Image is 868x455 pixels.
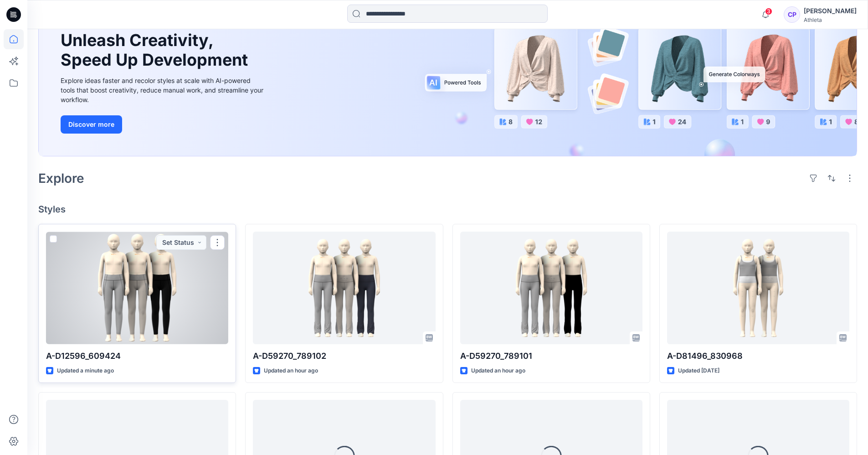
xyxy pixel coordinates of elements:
[471,366,525,376] p: Updated an hour ago
[61,115,266,134] a: Discover more
[61,115,122,134] button: Discover more
[57,366,114,376] p: Updated a minute ago
[38,171,84,186] h2: Explore
[46,232,228,344] a: A-D12596_609424
[784,6,800,23] div: CP
[38,204,857,215] h4: Styles
[61,76,266,104] div: Explore ideas faster and recolor styles at scale with AI-powered tools that boost creativity, red...
[667,232,849,344] a: A-D81496_830968
[667,350,849,362] p: A-D81496_830968
[253,350,435,362] p: A-D59270_789102
[61,31,252,70] h1: Unleash Creativity, Speed Up Development
[804,5,857,16] div: [PERSON_NAME]
[765,8,772,15] span: 3
[264,366,318,376] p: Updated an hour ago
[46,350,228,362] p: A-D12596_609424
[460,232,642,344] a: A-D59270_789101
[460,350,642,362] p: A-D59270_789101
[804,16,857,23] div: Athleta
[253,232,435,344] a: A-D59270_789102
[678,366,719,376] p: Updated [DATE]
